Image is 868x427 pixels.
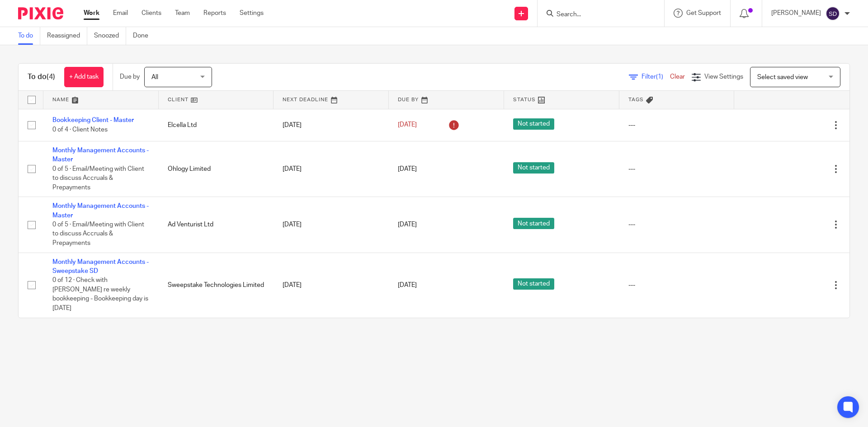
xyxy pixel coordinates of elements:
span: Not started [513,118,554,130]
input: Search [556,11,637,19]
span: Select saved view [757,74,808,80]
span: [DATE] [398,122,417,128]
span: View Settings [704,74,743,80]
img: Pixie [18,7,63,19]
td: [DATE] [274,197,389,253]
h1: To do [28,72,55,82]
img: svg%3E [826,6,840,21]
span: (4) [47,73,55,80]
span: 0 of 12 · Check with [PERSON_NAME] re weekly bookkeeping - Bookkeeping day is [DATE] [52,277,148,312]
span: All [151,74,158,80]
a: Clear [670,74,685,80]
a: Email [113,9,128,18]
a: Monthly Management Accounts - Master [52,147,149,163]
span: Filter [642,74,670,80]
span: (1) [656,74,663,80]
a: Team [175,9,190,18]
a: Reassigned [47,27,87,45]
td: [DATE] [274,109,389,141]
span: Not started [513,162,554,174]
td: [DATE] [274,141,389,197]
span: [DATE] [398,166,417,172]
a: Monthly Management Accounts - Sweepstake SD [52,259,149,274]
a: To do [18,27,40,45]
span: Get Support [686,10,721,16]
p: Due by [120,72,140,81]
span: [DATE] [398,221,417,228]
td: Ad Venturist Ltd [159,197,274,253]
div: --- [628,220,726,229]
td: Elcella Ltd [159,109,274,141]
span: 0 of 5 · Email/Meeting with Client to discuss Accruals & Prepayments [52,166,144,191]
td: Sweepstake Technologies Limited [159,253,274,317]
div: --- [628,164,726,174]
a: Monthly Management Accounts - Master [52,203,149,218]
a: Settings [240,9,264,18]
span: Not started [513,278,554,290]
td: Ohlogy Limited [159,141,274,197]
p: [PERSON_NAME] [771,9,821,18]
span: Not started [513,218,554,229]
a: Reports [203,9,226,18]
span: [DATE] [398,282,417,288]
a: Clients [142,9,161,18]
a: + Add task [64,67,104,87]
a: Bookkeeping Client - Master [52,117,134,123]
div: --- [628,121,726,130]
div: --- [628,281,726,290]
td: [DATE] [274,253,389,317]
span: Tags [628,97,644,102]
span: 0 of 4 · Client Notes [52,127,108,133]
a: Snoozed [94,27,126,45]
a: Work [84,9,99,18]
span: 0 of 5 · Email/Meeting with Client to discuss Accruals & Prepayments [52,221,144,246]
a: Done [133,27,155,45]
